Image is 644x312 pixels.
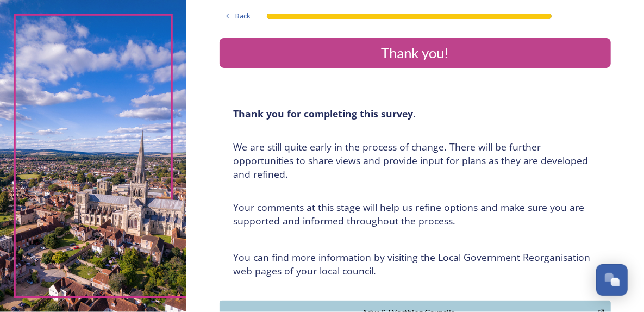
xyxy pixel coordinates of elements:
[596,264,628,296] button: Open Chat
[233,107,416,120] strong: Thank you for completing this survey.
[224,42,607,64] div: Thank you!
[233,201,597,228] h4: Your comments at this stage will help us refine options and make sure you are supported and infor...
[235,11,251,21] span: Back
[233,140,597,181] h4: We are still quite early in the process of change. There will be further opportunities to share v...
[233,251,597,278] h4: You can find more information by visiting the Local Government Reorganisation web pages of your l...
